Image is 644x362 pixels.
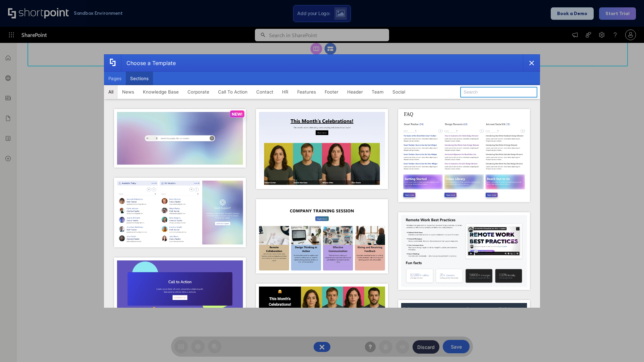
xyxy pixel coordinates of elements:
[139,85,183,99] button: Knowledge Base
[104,85,118,99] button: All
[460,87,537,98] input: Search
[232,112,243,117] p: NEW!
[252,85,278,99] button: Contact
[278,85,293,99] button: HR
[320,85,343,99] button: Footer
[104,72,126,85] button: Pages
[343,85,367,99] button: Header
[121,55,176,71] div: Choose a Template
[388,85,410,99] button: Social
[610,330,644,362] iframe: Chat Widget
[214,85,252,99] button: Call To Action
[293,85,320,99] button: Features
[126,72,153,85] button: Sections
[104,54,540,308] div: template selector
[367,85,388,99] button: Team
[118,85,139,99] button: News
[183,85,214,99] button: Corporate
